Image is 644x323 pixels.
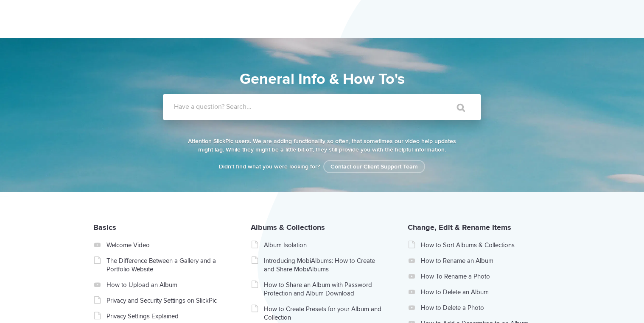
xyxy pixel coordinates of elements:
a: How to Delete an Album [421,288,541,296]
a: Privacy Settings Explained [106,312,227,320]
a: Introducing MobiAlbums: How to Create and Share MobiAlbums [264,257,384,273]
a: How to Upload an Album [106,281,227,289]
a: How To Rename a Photo [421,272,541,281]
p: Attention SlickPic users. We are adding functionality so often, that sometimes our video help upd... [186,137,458,154]
a: Albums & Collections [251,223,325,232]
a: How to Create Presets for your Album and Collection [264,305,384,322]
a: Change, Edit & Rename Items [408,223,511,232]
label: Have a question? Search... [174,102,492,111]
a: How to Share an Album with Password Protection and Album Download [264,281,384,298]
a: Album Isolation [264,241,384,249]
a: How to Sort Albums & Collections [421,241,541,249]
a: Welcome Video [106,241,227,249]
a: Privacy and Security Settings on SlickPic [106,296,227,305]
h1: General Info & How To's [125,68,519,91]
a: How to Rename an Album [421,257,541,265]
a: How to Delete a Photo [421,304,541,312]
input:  [439,97,475,118]
a: The Difference Between a Gallery and a Portfolio Website [106,257,227,273]
a: Contact our Client Support Team [323,160,425,173]
p: Didn't find what you were looking for? [186,163,458,171]
a: Basics [93,223,116,232]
